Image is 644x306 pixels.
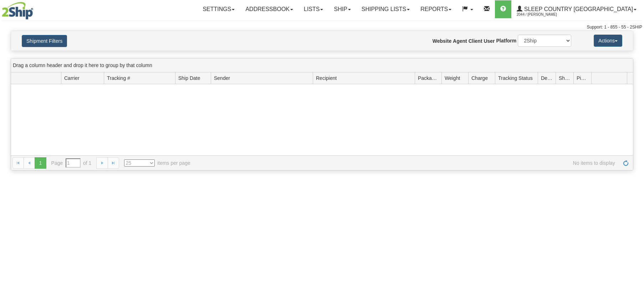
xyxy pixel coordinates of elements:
button: Shipment Filters [22,35,67,47]
a: Settings [197,0,240,18]
div: Support: 1 - 855 - 55 - 2SHIP [2,24,642,30]
span: Charge [471,75,488,82]
span: Shipment Issues [559,75,571,82]
a: Addressbook [240,0,298,18]
label: User [484,37,495,45]
span: Recipient [316,75,337,82]
span: 1 [35,157,46,169]
a: Sleep Country [GEOGRAPHIC_DATA] 2044 / [PERSON_NAME] [511,0,642,18]
img: logo2044.jpg [2,2,33,20]
span: Ship Date [178,75,200,82]
label: Website [433,37,451,45]
span: Tracking Status [498,75,533,82]
span: Packages [418,75,439,82]
span: Tracking # [107,75,130,82]
div: grid grouping header [11,58,633,72]
span: No items to display [200,159,615,167]
button: Actions [594,35,622,47]
a: Reports [415,0,457,18]
label: Platform [496,37,516,44]
span: Carrier [64,75,80,82]
a: Lists [298,0,328,18]
label: Agent [453,37,467,45]
span: 2044 / [PERSON_NAME] [517,11,570,18]
span: Delivery Status [541,75,553,82]
span: Sender [214,75,230,82]
span: Weight [445,75,460,82]
a: Ship [328,0,356,18]
a: Shipping lists [356,0,415,18]
span: Pickup Status [577,75,588,82]
a: Refresh [620,157,632,169]
span: Sleep Country [GEOGRAPHIC_DATA] [522,6,633,12]
span: Page of 1 [51,158,92,168]
span: items per page [124,159,190,167]
label: Client [469,37,482,45]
